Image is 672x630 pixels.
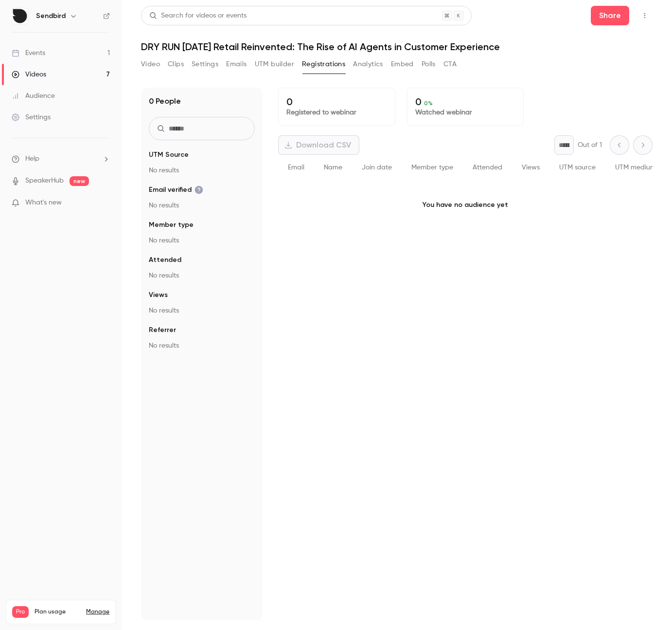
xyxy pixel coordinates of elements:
span: Name [324,164,342,171]
div: Search for videos or events [149,11,247,21]
h1: DRY RUN [DATE] Retail Reinvented: The Rise of AI Agents in Customer Experience [141,41,653,53]
p: No results [149,341,255,351]
button: Settings [192,56,218,72]
span: Pro [12,606,29,618]
img: Sendbird [12,8,28,24]
p: No results [149,201,255,210]
button: Analytics [353,56,383,72]
li: help-dropdown-opener [12,154,110,164]
button: UTM builder [255,56,294,72]
button: Registrations [302,56,345,72]
p: 0 [415,96,516,108]
button: Emails [226,56,247,72]
span: Attended [473,164,502,171]
button: Top Bar Actions [637,8,653,23]
span: Member type [149,220,194,230]
span: What's new [25,198,62,208]
button: Polls [422,56,436,72]
p: No results [149,271,255,280]
p: Registered to webinar [286,108,387,117]
span: Attended [149,255,181,265]
span: UTM medium [615,164,656,171]
iframe: Noticeable Trigger [98,199,110,207]
span: Plan usage [35,608,80,616]
div: Events [12,48,45,58]
span: Member type [411,164,453,171]
p: Out of 1 [578,140,602,150]
div: Videos [12,70,46,79]
span: Help [25,154,39,164]
p: No results [149,166,255,175]
p: You have no audience yet [278,181,653,229]
span: UTM source [559,164,596,171]
span: Email verified [149,185,203,195]
h1: 0 People [149,95,181,107]
button: Share [591,6,629,25]
p: No results [149,306,255,315]
span: Join date [362,164,392,171]
button: Embed [391,56,414,72]
span: new [70,176,89,186]
span: Views [522,164,540,171]
button: Video [141,56,160,72]
div: Audience [12,91,55,101]
a: Manage [86,608,109,616]
button: CTA [443,56,457,72]
button: Clips [168,56,184,72]
p: Watched webinar [415,108,516,117]
span: Email [288,164,304,171]
h6: Sendbird [36,11,66,21]
section: facet-groups [149,150,255,351]
a: SpeakerHub [25,176,64,186]
span: Views [149,290,168,300]
p: 0 [286,96,387,108]
span: Referrer [149,325,176,335]
p: No results [149,236,255,245]
div: Settings [12,112,51,122]
span: UTM Source [149,150,189,160]
span: 0 % [424,100,433,107]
